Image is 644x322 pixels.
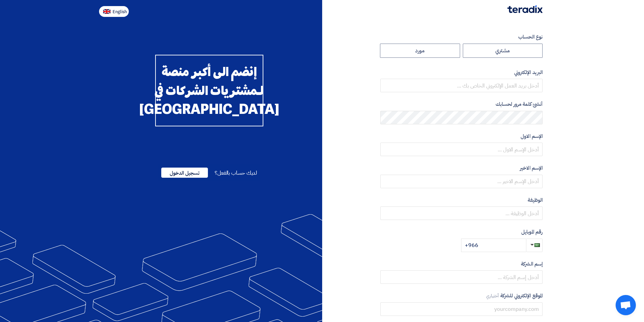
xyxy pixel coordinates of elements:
input: أدخل الإسم الاخير ... [380,175,543,188]
button: English [99,6,129,17]
label: نوع الحساب [380,33,543,41]
label: مورد [380,44,460,58]
span: أختياري [486,293,499,299]
input: أدخل الإسم الاول ... [380,143,543,156]
input: أدخل رقم الموبايل ... [461,239,526,252]
label: الموقع الإلكتروني للشركة [380,292,543,300]
span: English [113,9,127,14]
input: أدخل بريد العمل الإلكتروني الخاص بك ... [380,79,543,92]
div: Open chat [616,295,636,315]
img: en-US.png [103,9,111,14]
label: البريد الإلكتروني [380,69,543,76]
label: أنشئ كلمة مرور لحسابك [380,100,543,108]
label: الإسم الاخير [380,164,543,172]
label: رقم الموبايل [380,228,543,236]
img: Teradix logo [507,5,543,13]
div: إنضم الى أكبر منصة لـمشتريات الشركات في [GEOGRAPHIC_DATA] [155,55,263,126]
label: إسم الشركة [380,260,543,268]
label: الإسم الاول [380,132,543,140]
label: الوظيفة [380,196,543,204]
a: تسجيل الدخول [161,169,208,177]
input: أدخل إسم الشركة ... [380,270,543,284]
input: أدخل الوظيفة ... [380,206,543,220]
label: مشتري [463,44,543,58]
span: لديك حساب بالفعل؟ [215,169,257,177]
span: تسجيل الدخول [161,168,208,178]
input: yourcompany.com [380,302,543,316]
